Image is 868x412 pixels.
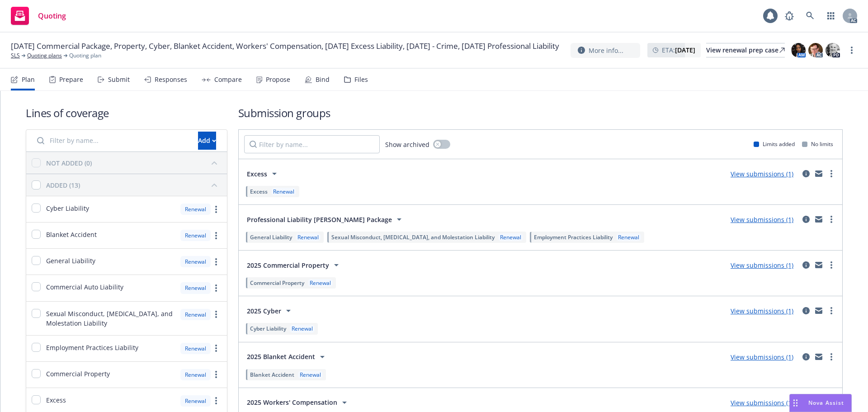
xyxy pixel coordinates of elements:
[290,325,315,332] div: Renewal
[244,256,344,274] button: 2025 Commercial Property
[247,306,281,316] span: 2025 Cyber
[211,230,222,241] a: more
[26,105,227,120] h1: Lines of coverage
[244,135,380,153] input: Filter by name...
[801,260,811,270] a: circleInformation
[250,279,304,287] span: Commercial Property
[846,45,857,56] a: more
[298,371,323,379] div: Renewal
[180,256,211,267] div: Renewal
[244,393,353,412] button: 2025 Workers' Compensation
[211,343,222,354] a: more
[296,233,321,241] div: Renewal
[826,214,837,225] a: more
[238,105,843,120] h1: Submission groups
[46,156,222,170] button: NOT ADDED (0)
[247,169,267,179] span: Excess
[826,305,837,316] a: more
[801,214,811,225] a: circleInformation
[46,309,175,328] span: Sexual Misconduct, [MEDICAL_DATA], and Molestation Liability
[308,279,333,287] div: Renewal
[675,46,695,54] strong: [DATE]
[46,369,110,379] span: Commercial Property
[826,168,837,179] a: more
[198,132,216,150] button: Add
[180,369,211,380] div: Renewal
[247,260,329,270] span: 2025 Commercial Property
[46,343,138,352] span: Employment Practices Liability
[46,256,95,265] span: General Liability
[211,283,222,294] a: more
[247,398,337,407] span: 2025 Workers' Compensation
[46,395,66,405] span: Excess
[813,305,824,316] a: mail
[46,230,97,239] span: Blanket Accident
[244,210,407,228] button: Professional Liability [PERSON_NAME] Package
[826,43,840,57] img: photo
[822,7,840,25] a: Switch app
[316,76,330,83] div: Bind
[211,395,222,406] a: more
[7,3,70,28] a: Quoting
[38,12,66,19] span: Quoting
[813,214,824,225] a: mail
[271,188,296,195] div: Renewal
[108,76,130,83] div: Submit
[706,43,785,57] a: View renewal prep case
[808,399,844,407] span: Nova Assist
[534,233,613,241] span: Employment Practices Liability
[813,168,824,179] a: mail
[214,76,242,83] div: Compare
[46,204,89,213] span: Cyber Liability
[813,260,824,270] a: mail
[27,52,62,60] a: Quoting plans
[789,394,852,412] button: Nova Assist
[180,309,211,320] div: Renewal
[791,43,806,57] img: photo
[211,256,222,267] a: more
[354,76,368,83] div: Files
[331,233,495,241] span: Sexual Misconduct, [MEDICAL_DATA], and Molestation Liability
[385,140,429,149] span: Show archived
[211,309,222,320] a: more
[46,180,80,190] div: ADDED (13)
[731,353,793,361] a: View submissions (1)
[616,233,641,241] div: Renewal
[250,371,294,379] span: Blanket Accident
[155,76,187,83] div: Responses
[180,204,211,215] div: Renewal
[247,352,315,361] span: 2025 Blanket Accident
[826,351,837,362] a: more
[32,132,193,150] input: Filter by name...
[244,165,283,183] button: Excess
[69,52,101,60] span: Quoting plan
[731,398,793,407] a: View submissions (1)
[589,46,623,55] span: More info...
[731,261,793,270] a: View submissions (1)
[250,233,292,241] span: General Liability
[662,45,695,55] span: ETA :
[801,305,811,316] a: circleInformation
[813,351,824,362] a: mail
[808,43,823,57] img: photo
[22,76,35,83] div: Plan
[211,369,222,380] a: more
[250,188,268,195] span: Excess
[826,260,837,270] a: more
[790,394,801,412] div: Drag to move
[59,76,83,83] div: Prepare
[46,178,222,192] button: ADDED (13)
[244,348,330,366] button: 2025 Blanket Accident
[11,41,559,52] span: [DATE] Commercial Package, Property, Cyber, Blanket Accident, Workers' Compensation, [DATE] Exces...
[11,52,20,60] a: SLS
[801,351,811,362] a: circleInformation
[731,170,793,178] a: View submissions (1)
[180,282,211,294] div: Renewal
[754,140,795,148] div: Limits added
[180,343,211,354] div: Renewal
[180,230,211,241] div: Renewal
[801,168,811,179] a: circleInformation
[266,76,290,83] div: Propose
[498,233,523,241] div: Renewal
